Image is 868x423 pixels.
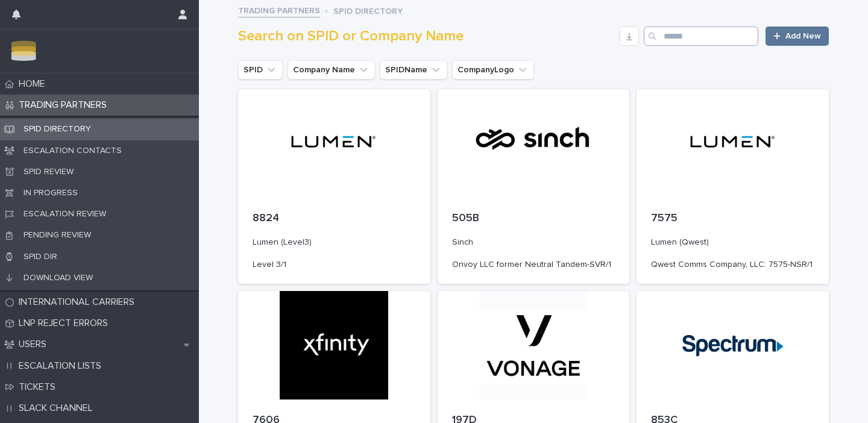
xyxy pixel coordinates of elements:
p: DOWNLOAD VIEW [14,272,102,284]
p: Level 3/1 [253,260,416,270]
p: PENDING REVIEW [14,230,101,241]
span: Lumen (Qwest) [651,238,709,246]
button: Company Name [288,60,375,80]
button: CompanyLogo [452,60,534,80]
p: TICKETS [14,381,65,393]
input: Search [644,27,758,46]
p: ESCALATION REVIEW [14,208,116,220]
p: SPID DIRECTORY [14,124,101,135]
a: 505BSinchOnvoy LLC former Neutral Tandem-SVR/1 [438,89,630,284]
p: Onvoy LLC former Neutral Tandem-SVR/1 [452,260,615,270]
img: 8jvmU2ehTfO3R9mICSci [10,39,38,63]
h1: Search on SPID or Company Name [238,28,615,45]
a: Add New [766,27,829,46]
p: Qwest Comms Company, LLC: 7575-NSR/1 [651,260,814,270]
span: Lumen (Level3) [253,238,312,246]
span: Add New [785,32,821,40]
p: IN PROGRESS [14,187,87,199]
button: SPIDName [380,60,447,80]
a: TRADING PARTNERS [238,2,320,17]
p: 505B [452,212,615,225]
p: ESCALATION LISTS [14,360,111,372]
p: USERS [14,339,56,350]
p: ESCALATION CONTACTS [14,145,131,157]
p: TRADING PARTNERS [14,99,116,111]
p: 8824 [253,212,416,225]
a: 7575Lumen (Qwest)Qwest Comms Company, LLC: 7575-NSR/1 [637,89,829,284]
p: SPID DIRECTORY [333,3,403,17]
p: 7575 [651,212,814,225]
p: SLACK CHANNEL [14,403,102,414]
span: Sinch [452,238,473,246]
a: 8824Lumen (Level3)Level 3/1 [238,89,430,284]
p: SPID DIR [14,251,67,263]
p: INTERNATIONAL CARRIERS [14,296,144,308]
p: LNP REJECT ERRORS [14,318,118,329]
p: HOME [14,78,55,90]
button: SPID [238,60,283,80]
p: SPID REVIEW [14,166,83,178]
